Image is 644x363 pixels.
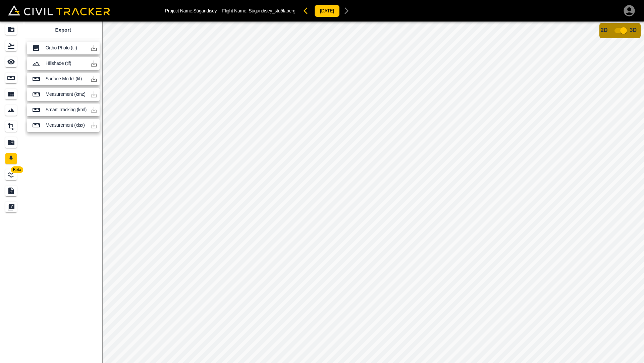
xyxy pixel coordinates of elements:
span: Súgandisey_stuðlaberg [249,8,295,13]
span: 3D [630,27,637,33]
p: Project Name: Súgandisey [165,8,217,13]
button: [DATE] [314,5,340,17]
img: Civil Tracker [8,5,110,15]
span: 2D [601,27,607,33]
p: Flight Name: [222,8,295,13]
